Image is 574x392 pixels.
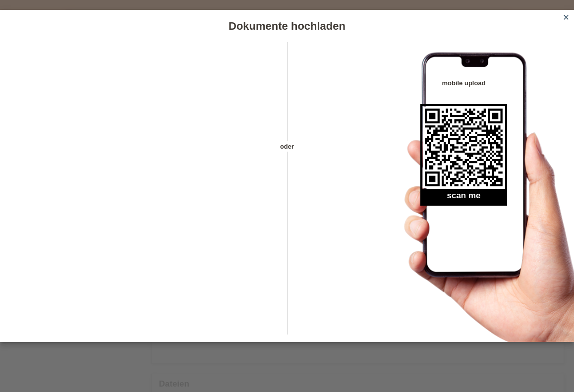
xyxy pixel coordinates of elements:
a: close [560,12,573,24]
iframe: Upload [15,67,270,315]
h2: scan me [420,191,507,206]
h4: mobile upload [420,79,507,87]
i: close [562,13,570,21]
span: oder [270,141,304,152]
